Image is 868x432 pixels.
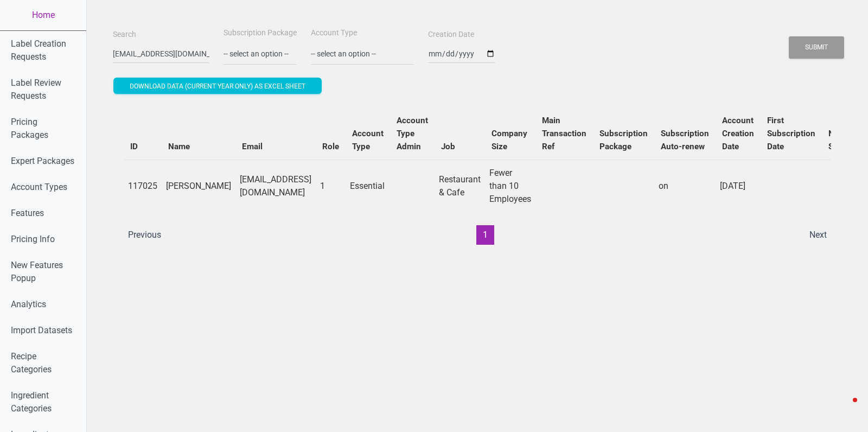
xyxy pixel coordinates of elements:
div: Users [113,97,842,256]
div: Page navigation example [124,225,831,245]
b: Role [322,142,339,151]
b: Subscription Auto-renew [661,129,709,151]
td: on [654,160,716,212]
span: Download data (current year only) as excel sheet [130,82,305,90]
b: Account Type Admin [397,116,428,151]
button: Submit [789,36,844,59]
td: [EMAIL_ADDRESS][DOMAIN_NAME] [235,160,316,212]
b: Job [441,142,455,151]
button: Download data (current year only) as excel sheet [113,78,322,94]
b: Email [242,142,263,151]
b: Account Type [352,129,384,151]
td: [DATE] [716,160,761,212]
b: Company Size [492,129,527,151]
label: Subscription Package [224,28,297,39]
b: ID [130,142,138,151]
b: Subscription Package [599,129,648,151]
b: Main Transaction Ref [542,116,586,151]
b: Account Creation Date [722,116,754,151]
td: Fewer than 10 Employees [485,160,535,212]
label: Search [113,29,136,40]
td: [PERSON_NAME] [162,160,235,212]
td: Restaurant & Cafe [435,160,485,212]
td: Essential [346,160,390,212]
td: 117025 [124,160,162,212]
b: First Subscription Date [767,116,815,151]
iframe: Intercom live chat [831,395,857,421]
button: 1 [476,225,494,245]
label: Account Type [311,28,357,39]
label: Creation Date [428,29,474,40]
td: 1 [316,160,346,212]
b: Name [168,142,190,151]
